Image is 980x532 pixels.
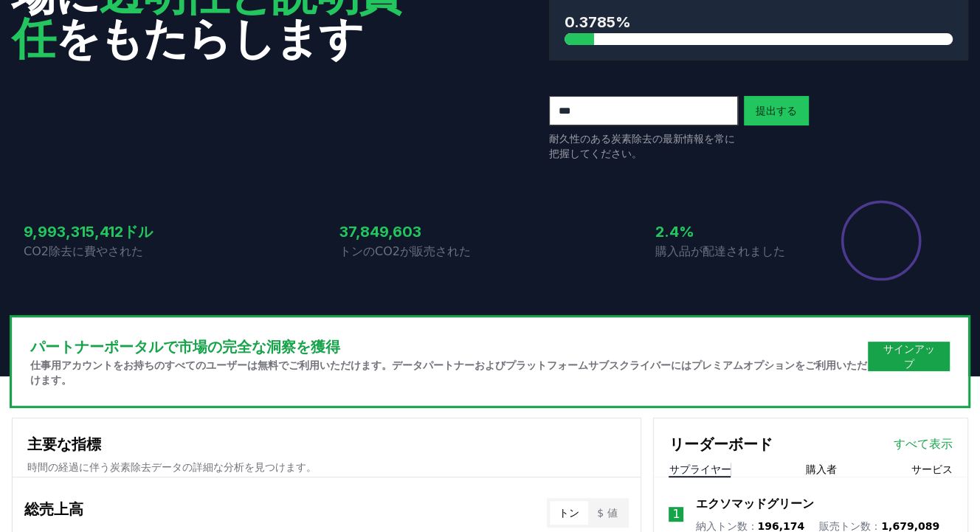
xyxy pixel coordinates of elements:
[27,435,101,453] font: 主要な指標
[757,520,804,532] font: 196,174
[747,520,757,532] font: ：
[756,105,797,117] font: 提出する
[565,13,631,31] font: 0.3785%
[30,359,867,386] font: 仕事用アカウントをお持ちのすべてのユーザーは無料でご利用いただけます。データパートナーおよびプラットフォームサブスクライバーにはプレミアムオプションをご利用いただけます。
[30,338,340,356] font: パートナーポータルで市場の完全な洞察を獲得
[24,500,83,518] font: 総売上高
[894,435,953,453] a: すべて表示
[24,244,143,258] font: CO2除去に費やされた
[669,435,772,453] font: リーダーボード
[806,463,837,475] font: 購入者
[840,199,922,282] div: 配達された売上の割合
[894,437,953,451] font: すべて表示
[883,343,935,370] font: サインアップ
[695,495,813,513] a: エクソマッドグリーン
[549,133,735,159] font: 耐久性のある炭素除去の最新情報を常に把握してください。
[559,507,579,519] font: トン
[868,342,950,371] button: サインアップ
[339,244,471,258] font: トンのCO2が販売された
[880,342,938,371] a: サインアップ
[339,223,421,241] font: 37,849,603
[55,7,363,67] font: をもたらします
[669,463,731,475] font: サプライヤー
[672,507,680,521] font: 1
[655,244,785,258] font: 購入品が配達されました
[695,520,747,532] font: 納入トン数
[597,507,617,519] font: $ 値
[27,461,317,473] font: 時間の経過に伴う炭素除去データの詳細な分析を見つけます。
[695,497,813,511] font: エクソマッドグリーン
[871,520,881,532] font: ：
[819,520,871,532] font: 販売トン数
[881,520,939,532] font: 1,679,089
[744,96,809,125] button: 提出する
[24,223,153,241] font: 9,993,315,412ドル
[911,463,953,475] font: サービス
[655,223,694,241] font: 2.4%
